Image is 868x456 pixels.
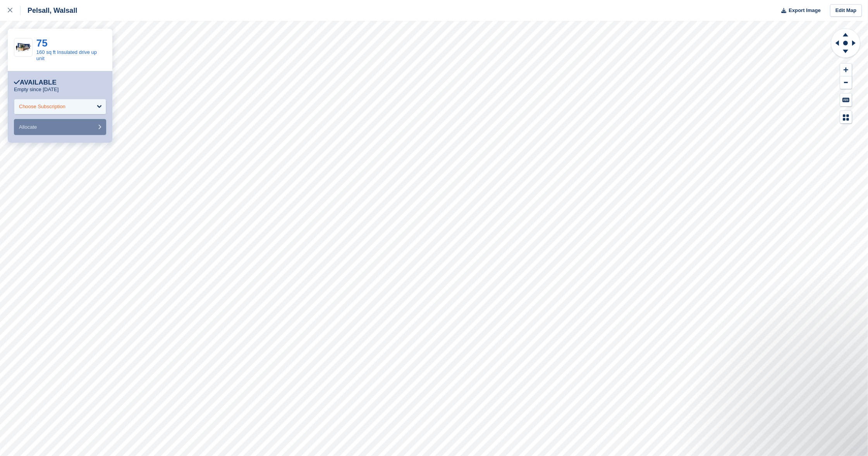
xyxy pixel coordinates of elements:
button: Allocate [14,119,106,135]
p: Empty since [DATE] [14,86,58,93]
button: Zoom Out [840,76,852,89]
div: Pelsall, Walsall [21,6,77,15]
button: Keyboard Shortcuts [840,93,852,106]
span: Allocate [19,124,37,130]
a: 160 sq ft Insulated drive up unit [36,49,97,61]
span: Export Image [789,7,820,14]
div: Available [14,79,57,86]
a: 75 [36,37,48,49]
button: Zoom In [840,64,852,76]
div: Choose Subscription [19,103,65,111]
a: Edit Map [830,4,862,17]
button: Map Legend [840,111,852,124]
button: Export Image [777,4,821,17]
img: 20-ft-container.jpg [14,41,32,54]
